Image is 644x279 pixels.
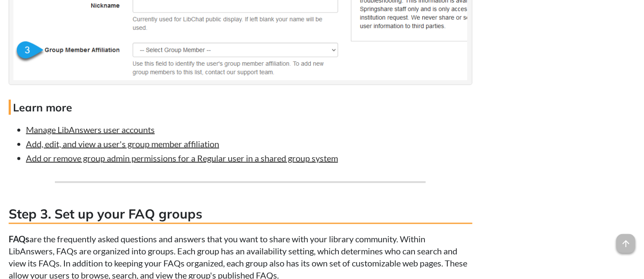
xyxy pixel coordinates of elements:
a: Add or remove group admin permissions for a Regular user in a shared group system [26,153,338,163]
a: arrow_upward [616,235,635,245]
h4: Learn more [9,100,472,115]
a: Add, edit, and view a user's group member affiliation [26,139,219,149]
a: Manage LibAnswers user accounts [26,124,155,135]
h3: Step 3. Set up your FAQ groups [9,205,472,224]
span: arrow_upward [616,234,635,253]
strong: FAQs [9,234,29,244]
